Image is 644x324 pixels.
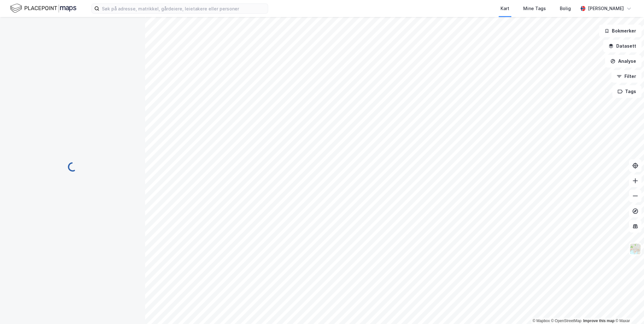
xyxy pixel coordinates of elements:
button: Bokmerker [599,25,641,37]
img: spinner.a6d8c91a73a9ac5275cf975e30b51cfb.svg [67,162,78,172]
div: Kart [501,5,509,12]
div: Bolig [560,5,571,12]
a: OpenStreetMap [551,319,582,323]
img: logo.f888ab2527a4732fd821a326f86c7f29.svg [10,3,76,14]
button: Datasett [603,40,641,52]
a: Improve this map [583,319,614,323]
a: Mapbox [532,319,550,323]
img: Z [629,243,641,255]
button: Filter [611,70,641,83]
div: Mine Tags [523,5,546,12]
button: Tags [612,85,641,98]
div: Kontrollprogram for chat [612,294,644,324]
div: [PERSON_NAME] [588,5,624,12]
button: Analyse [605,55,641,68]
iframe: Chat Widget [612,294,644,324]
input: Søk på adresse, matrikkel, gårdeiere, leietakere eller personer [99,4,268,13]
